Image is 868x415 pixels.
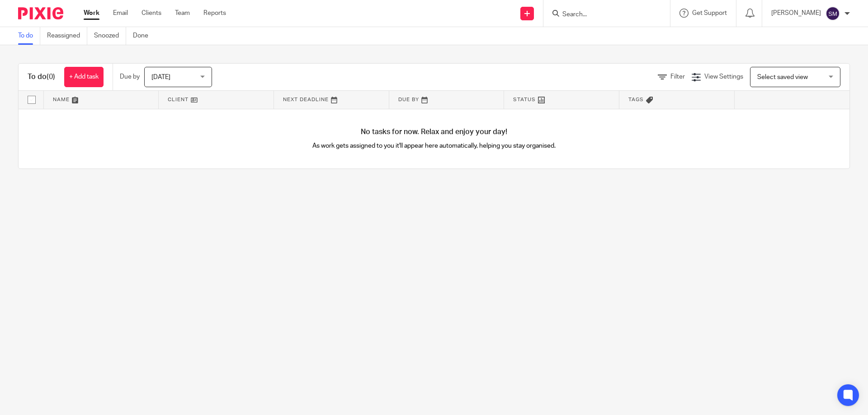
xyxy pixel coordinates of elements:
[628,97,644,102] span: Tags
[120,72,140,81] p: Due by
[704,74,743,80] span: View Settings
[28,72,55,82] h1: To do
[692,10,727,16] span: Get Support
[47,27,87,45] a: Reassigned
[771,9,821,18] p: [PERSON_NAME]
[142,9,161,18] a: Clients
[19,127,849,137] h4: No tasks for now. Relax and enjoy your day!
[64,67,104,87] a: + Add task
[757,74,808,80] span: Select saved view
[113,9,128,18] a: Email
[94,27,126,45] a: Snoozed
[151,74,170,80] span: [DATE]
[84,9,99,18] a: Work
[561,11,643,19] input: Search
[18,7,63,19] img: Pixie
[226,141,642,150] p: As work gets assigned to you it'll appear here automatically, helping you stay organised.
[175,9,190,18] a: Team
[18,27,40,45] a: To do
[203,9,226,18] a: Reports
[133,27,155,45] a: Done
[670,74,685,80] span: Filter
[47,73,55,80] span: (0)
[826,6,840,21] img: svg%3E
